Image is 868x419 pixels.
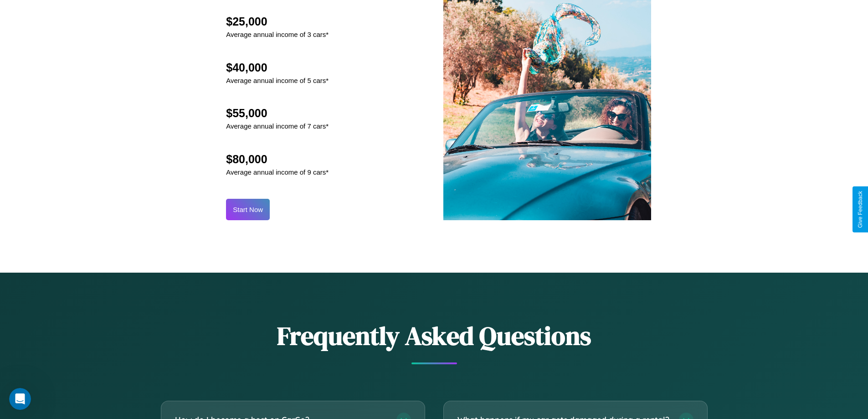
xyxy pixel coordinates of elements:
[226,120,329,132] p: Average annual income of 7 cars*
[857,191,863,228] div: Give Feedback
[226,153,329,166] h2: $80,000
[226,74,329,87] p: Average annual income of 5 cars*
[226,107,329,120] h2: $55,000
[226,61,329,74] h2: $40,000
[9,388,31,410] iframe: Intercom live chat
[226,15,329,28] h2: $25,000
[161,318,708,353] h2: Frequently Asked Questions
[226,199,270,220] button: Start Now
[226,28,329,41] p: Average annual income of 3 cars*
[226,166,329,178] p: Average annual income of 9 cars*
